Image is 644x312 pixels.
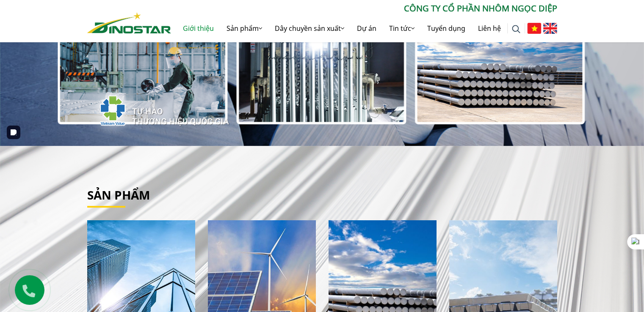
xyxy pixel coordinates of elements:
img: thqg [75,80,230,137]
p: CÔNG TY CỔ PHẦN NHÔM NGỌC DIỆP [171,2,557,15]
a: Tuyển dụng [421,15,472,42]
img: Nhôm Dinostar [87,12,171,33]
img: search [512,25,520,33]
a: Dây chuyền sản xuất [268,15,351,42]
img: English [543,23,557,34]
a: Giới thiệu [177,15,220,42]
a: Tin tức [383,15,421,42]
a: Liên hệ [472,15,507,42]
a: Nhôm Dinostar [87,11,171,33]
img: Tiếng Việt [527,23,541,34]
a: Dự án [351,15,383,42]
a: Sản phẩm [220,15,268,42]
a: Sản phẩm [87,187,150,203]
